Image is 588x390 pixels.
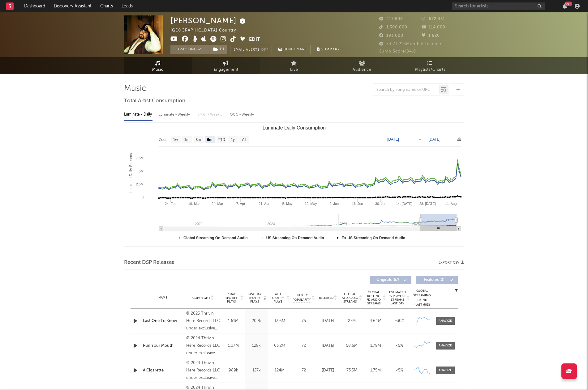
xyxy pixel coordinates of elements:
[293,318,315,324] div: 75
[195,138,201,142] text: 3m
[563,4,567,9] button: 99+
[365,290,382,305] span: Global Rolling 7D Audio Streams
[159,138,169,142] text: Zoom
[422,25,445,29] span: 114,000
[328,57,396,74] a: Audience
[143,318,183,324] a: Last One To Know
[186,310,220,332] div: © 2025 Thrivin Here Records LLC under exclusive license to Warner Music Nashville
[341,292,358,303] span: Global ATD Audio Streams
[192,296,210,300] span: Copyright
[186,359,220,382] div: © 2024 Thrivin Here Records LLC under exclusive license to Warner Music Nashville
[389,290,406,305] span: Estimated % Playlist Streams Last Day
[353,66,371,74] span: Audience
[420,278,449,282] span: Features ( 0 )
[293,293,311,302] span: Spotify Popularity
[236,202,245,206] text: 7. Apr
[192,57,260,74] a: Engagement
[305,202,317,206] text: 19. May
[173,138,178,142] text: 1w
[445,202,456,206] text: 11. Aug
[124,259,174,266] span: Recent DSP Releases
[266,236,324,240] text: US Streaming On-Demand Audio
[207,138,212,142] text: 6m
[249,36,260,44] button: Edit
[452,2,545,10] input: Search for artists
[379,17,403,21] span: 417,508
[223,318,243,324] div: 1.61M
[318,367,338,374] div: [DATE]
[139,169,143,173] text: 5M
[422,34,440,38] span: 1,620
[152,66,164,74] span: Music
[124,57,192,74] a: Music
[314,45,343,54] button: Summary
[379,34,403,38] span: 193,000
[293,367,315,374] div: 72
[439,261,464,265] button: Export CSV
[416,276,458,284] button: Features(0)
[365,343,386,349] div: 1.79M
[352,202,363,206] text: 16. Jun
[247,318,267,324] div: 209k
[341,367,362,374] div: 73.5M
[261,48,268,52] em: Off
[396,57,464,74] a: Playlists/Charts
[260,57,328,74] a: Live
[270,343,290,349] div: 63.2M
[422,17,445,21] span: 672,451
[370,276,411,284] button: Originals(67)
[247,343,267,349] div: 129k
[184,138,189,142] text: 1m
[318,318,338,324] div: [DATE]
[209,45,227,54] span: ( 1 )
[374,278,402,282] span: Originals ( 67 )
[564,2,572,6] div: 99 +
[170,15,247,26] div: [PERSON_NAME]
[341,236,405,240] text: Ex-US Streaming On-Demand Audio
[341,343,362,349] div: 58.6M
[389,318,410,324] div: ~ 30 %
[293,343,315,349] div: 72
[275,45,311,54] a: Benchmark
[183,236,248,240] text: Global Streaming On-Demand Audio
[429,137,440,142] text: [DATE]
[319,296,333,300] span: Released
[136,156,143,160] text: 7.5M
[282,202,293,206] text: 5. May
[318,343,338,349] div: [DATE]
[396,202,412,206] text: 14. [DATE]
[188,202,200,206] text: 10. Mar
[165,202,176,206] text: 24. Feb
[170,45,209,54] button: Tracking
[379,25,407,29] span: 1,300,000
[247,292,263,303] span: Last Day Spotify Plays
[143,367,183,374] a: A Cigarette
[262,125,326,130] text: Luminate Daily Consumption
[270,318,290,324] div: 13.6M
[223,343,243,349] div: 1.07M
[379,49,416,53] span: Jump Score: 84.0
[159,109,191,120] div: Luminate - Weekly
[186,335,220,357] div: © 2024 Thrivin Here Records LLC under exclusive license to Warner Music Nashville
[387,137,399,142] text: [DATE]
[365,367,386,374] div: 1.75M
[290,66,298,74] span: Live
[341,318,362,324] div: 27M
[170,27,243,34] div: [GEOGRAPHIC_DATA] | Country
[379,42,444,46] span: 5,071,218 Monthly Listeners
[124,123,464,246] svg: Luminate Daily Consumption
[413,289,431,307] div: Global Streaming Trend (Last 60D)
[209,45,227,54] button: (1)
[223,367,243,374] div: 989k
[329,202,339,206] text: 2. Jun
[136,182,143,186] text: 2.5M
[223,292,240,303] span: 7 Day Spotify Plays
[217,138,225,142] text: YTD
[124,109,152,120] div: Luminate - Daily
[389,367,410,374] div: <5%
[143,343,183,349] a: Run Your Mouth
[418,137,422,142] text: →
